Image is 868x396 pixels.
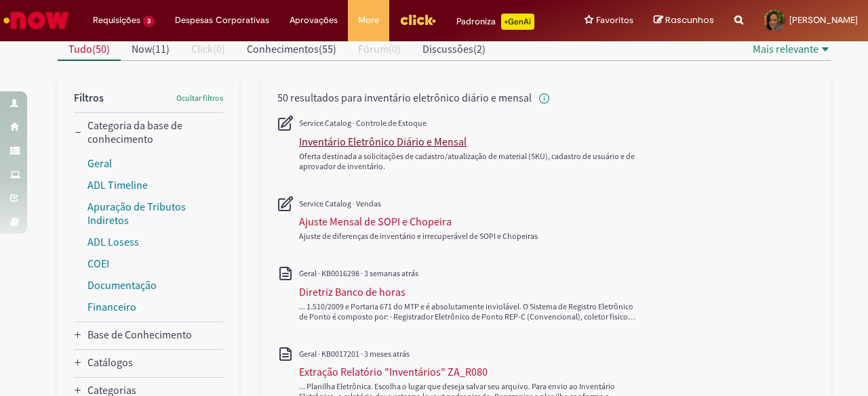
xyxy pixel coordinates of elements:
[290,14,338,27] span: Aprovações
[93,14,140,27] span: Requisições
[501,14,534,30] p: +GenAi
[665,14,714,26] span: Rascunhos
[596,14,633,27] span: Favoritos
[654,14,714,27] a: Rascunhos
[789,14,858,26] span: [PERSON_NAME]
[143,16,155,27] span: 3
[1,7,71,34] img: ServiceNow
[358,14,379,27] span: More
[456,14,534,30] div: Padroniza
[175,14,269,27] span: Despesas Corporativas
[399,9,436,30] img: click_logo_yellow_360x200.png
